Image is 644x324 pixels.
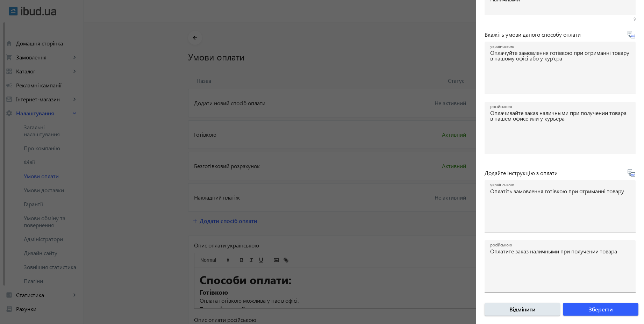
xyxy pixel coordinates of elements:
button: Відмінити [485,303,560,316]
mat-label: українською [490,44,514,49]
span: Додайте інструкцію з оплати [485,169,558,177]
span: Вкажіть умови даного способу оплати [485,31,581,38]
svg-icon: Перекласти на рос. [627,169,636,177]
button: Зберегти [563,303,638,316]
span: Відмінити [509,305,536,313]
svg-icon: Перекласти на рос. [627,30,636,39]
span: Зберегти [589,305,613,313]
mat-label: російською [490,242,512,248]
mat-label: російською [490,104,512,109]
mat-label: українською [490,182,514,188]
